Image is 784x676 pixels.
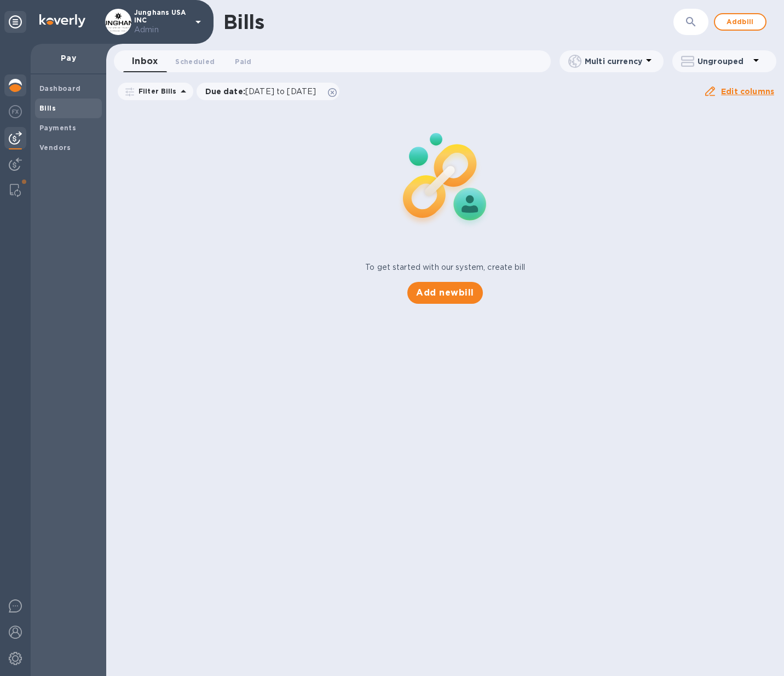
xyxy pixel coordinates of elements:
p: Due date : [205,86,322,97]
h1: Bills [223,10,264,33]
span: Paid [235,56,251,67]
span: Add new bill [416,286,474,299]
p: Filter Bills [134,86,177,96]
b: Payments [39,124,76,132]
span: Inbox [132,54,158,69]
span: Scheduled [175,56,215,67]
p: Junghans USA INC [134,9,189,36]
button: Addbill [714,13,766,31]
p: Admin [134,24,189,36]
p: To get started with our system, create bill [365,262,525,273]
b: Dashboard [39,84,81,93]
b: Bills [39,104,56,112]
span: [DATE] to [DATE] [245,87,316,96]
p: Ungrouped [697,56,750,67]
img: Logo [39,14,85,27]
div: Due date:[DATE] to [DATE] [197,83,340,100]
button: Add newbill [407,282,482,304]
p: Pay [39,53,97,63]
p: Multi currency [585,56,642,67]
span: Add bill [724,15,757,28]
u: Edit columns [721,87,774,96]
img: Foreign exchange [9,105,22,118]
b: Vendors [39,143,71,152]
div: Unpin categories [4,11,26,33]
